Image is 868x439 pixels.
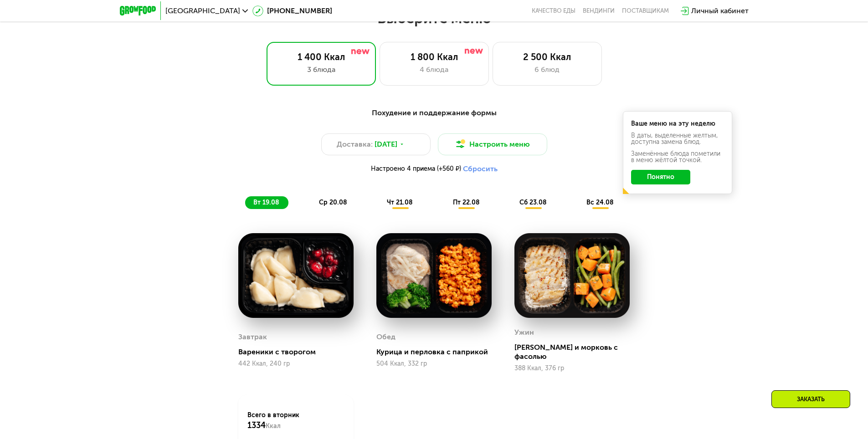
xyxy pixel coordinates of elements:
div: 3 блюда [276,64,366,75]
div: 1 400 Ккал [276,51,366,62]
div: 442 Ккал, 240 гр [238,360,354,368]
span: Доставка: [337,139,373,150]
button: Настроить меню [438,133,547,155]
div: Личный кабинет [691,5,749,16]
span: Настроено 4 приема (+560 ₽) [371,166,461,172]
span: [DATE] [375,139,397,150]
button: Сбросить [463,164,498,174]
div: [PERSON_NAME] и морковь с фасолью [514,343,637,361]
div: 4 блюда [389,64,479,75]
span: Ккал [266,422,281,430]
div: Вареники с творогом [238,347,361,357]
div: Курица и перловка с паприкой [376,347,499,357]
button: Понятно [631,170,690,184]
a: Вендинги [583,7,615,15]
div: Похудение и поддержание формы [164,107,704,119]
div: Обед [376,330,395,344]
span: ср 20.08 [319,199,347,206]
div: 2 500 Ккал [502,51,592,62]
div: 504 Ккал, 332 гр [376,360,492,368]
span: сб 23.08 [519,199,547,206]
div: 1 800 Ккал [389,51,479,62]
div: поставщикам [622,7,669,15]
span: вс 24.08 [586,199,614,206]
div: 388 Ккал, 376 гр [514,365,630,372]
div: 6 блюд [502,64,592,75]
div: Всего в вторник [247,411,344,431]
a: Качество еды [532,7,575,15]
span: вт 19.08 [253,199,279,206]
span: [GEOGRAPHIC_DATA] [165,7,240,15]
span: чт 21.08 [387,199,413,206]
div: Завтрак [238,330,267,344]
span: пт 22.08 [453,199,480,206]
span: 1334 [247,420,266,430]
div: Заказать [771,390,850,408]
a: [PHONE_NUMBER] [252,5,332,16]
div: В даты, выделенные желтым, доступна замена блюд. [631,133,724,145]
div: Ужин [514,326,534,339]
div: Заменённые блюда пометили в меню жёлтой точкой. [631,151,724,163]
div: Ваше меню на эту неделю [631,121,724,127]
